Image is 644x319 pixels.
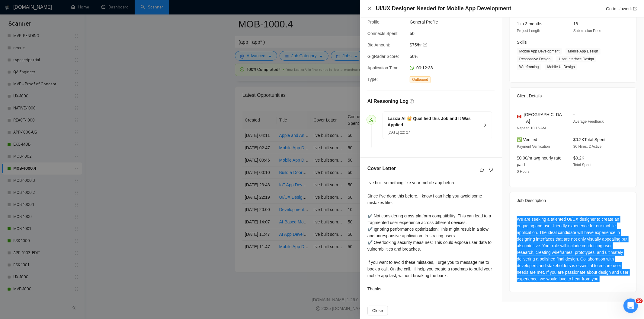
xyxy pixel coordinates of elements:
[566,48,601,55] span: Mobile App Design
[573,163,591,167] span: Total Spent
[517,156,562,167] span: $0.00/hr avg hourly rate paid
[517,56,553,62] span: Responsive Design
[517,21,543,26] span: 1 to 3 months
[517,48,562,55] span: Mobile App Development
[524,111,564,125] span: [GEOGRAPHIC_DATA]
[416,65,433,70] span: 00:12:38
[367,179,495,292] div: I've built something like your mobile app before. Since I’ve done this before, I know I can help ...
[573,119,604,124] span: Average Feedback
[367,20,381,24] span: Profile:
[623,298,638,313] iframe: Intercom live chat
[517,126,546,130] span: Nepean 10:16 AM
[489,167,493,172] span: dislike
[573,21,578,26] span: 18
[478,166,485,173] button: like
[636,298,643,303] span: 10
[517,216,629,282] div: We are seeking a talented UI/UX designer to create an engaging and user-friendly experience for o...
[573,144,601,149] span: 30 Hires, 2 Active
[410,99,414,103] span: question-circle
[372,307,383,314] span: Close
[367,98,409,105] h5: AI Reasoning Log
[410,19,500,25] span: General Profile
[367,65,400,70] span: Application Time:
[423,43,428,47] span: question-circle
[410,53,500,60] span: 50%
[369,118,373,122] span: send
[376,5,511,12] h4: UI/UX Designer Needed for Mobile App Development
[606,6,637,11] a: Go to Upworkexport
[367,165,396,172] h5: Cover Letter
[487,166,495,173] button: dislike
[517,192,629,209] div: Job Description
[633,7,637,11] span: export
[367,6,372,11] button: Close
[517,115,521,119] img: 🇨🇦
[367,6,372,11] span: close
[517,88,629,104] div: Client Details
[517,144,550,149] span: Payment Verification
[517,29,540,33] span: Project Length
[410,30,500,37] span: 50
[573,112,575,117] span: -
[388,115,480,128] h5: Laziza AI 👑 Qualified this Job and It Was Applied
[573,156,585,160] span: $0.2K
[367,54,399,59] span: GigRadar Score:
[517,64,541,70] span: Wireframing
[517,169,530,174] span: 0 Hours
[573,137,606,142] span: $0.2K Total Spent
[367,306,388,315] button: Close
[367,77,378,82] span: Type:
[410,66,414,70] span: clock-circle
[517,40,527,45] span: Skills
[483,123,487,127] span: right
[545,64,577,70] span: Mobile UI Design
[410,76,431,83] span: Outbound
[367,43,390,47] span: Bid Amount:
[573,29,601,33] span: Submission Price
[480,167,484,172] span: like
[517,137,537,142] span: ✅ Verified
[556,56,596,62] span: User Interface Design
[367,31,399,36] span: Connects Spent:
[410,42,500,48] span: $75/hr
[388,130,410,134] span: [DATE] 22: 27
